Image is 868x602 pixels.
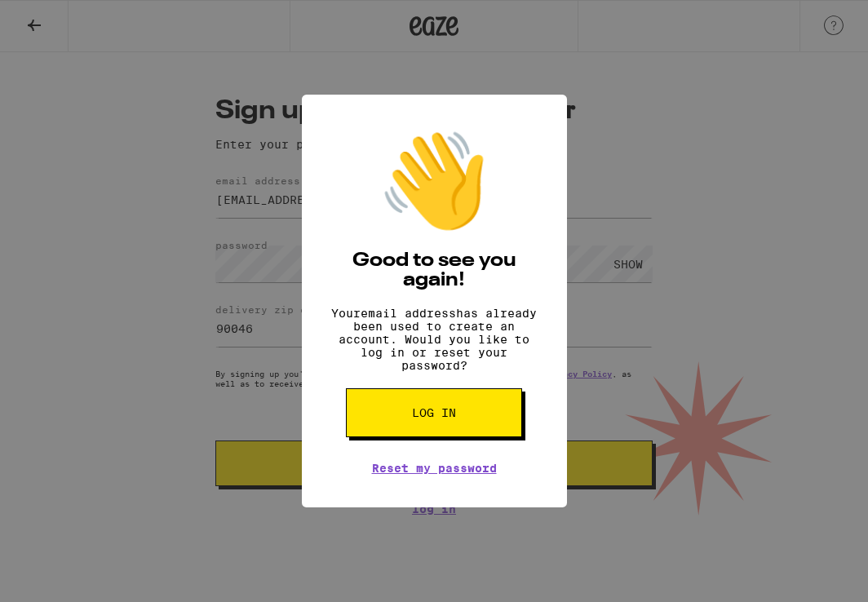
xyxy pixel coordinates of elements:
div: 👋 [377,127,491,235]
span: Log in [412,407,456,418]
a: Reset my password [372,462,497,475]
button: Log in [346,388,522,437]
h2: Good to see you again! [326,251,542,290]
p: Your email address has already been used to create an account. Would you like to log in or reset ... [326,307,542,372]
span: Hi. Need any help? [10,11,117,24]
